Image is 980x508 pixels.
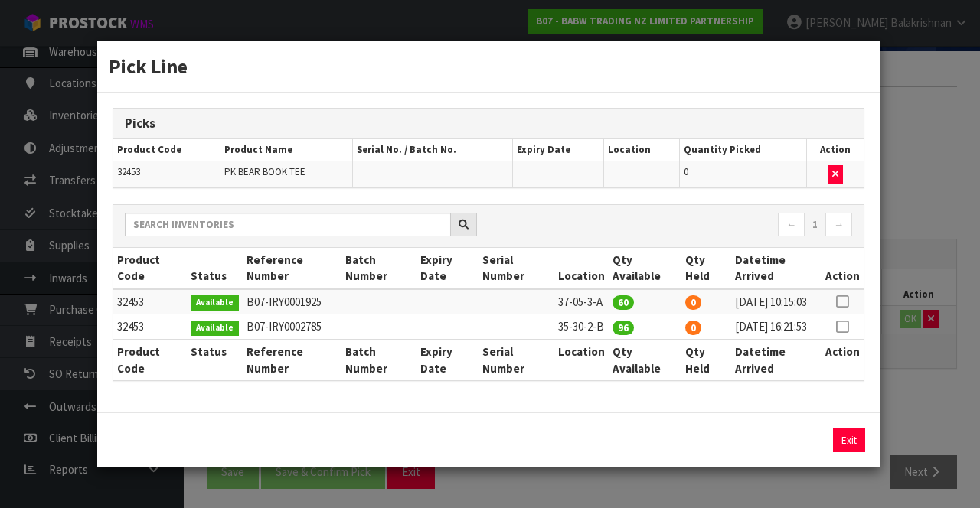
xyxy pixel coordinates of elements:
[825,213,852,237] a: →
[731,248,822,289] th: Datetime Arrived
[243,340,341,380] th: Reference Number
[684,165,688,178] span: 0
[113,248,187,289] th: Product Code
[125,116,852,131] h3: Picks
[804,213,826,237] a: 1
[778,213,805,237] a: ←
[512,139,604,161] th: Expiry Date
[125,213,451,236] input: Search inventories
[416,248,479,289] th: Expiry Date
[243,248,341,289] th: Reference Number
[554,289,609,314] td: 37-05-3-A
[612,295,634,310] span: 60
[612,321,634,335] span: 96
[609,248,682,289] th: Qty Available
[479,340,554,380] th: Serial Number
[500,213,852,239] nav: Page navigation
[109,52,868,80] h3: Pick Line
[243,314,341,340] td: B07-IRY0002785
[731,314,822,340] td: [DATE] 16:21:53
[833,428,865,452] button: Exit
[191,295,239,311] span: Available
[685,295,701,310] span: 0
[220,139,353,161] th: Product Name
[341,248,416,289] th: Batch Number
[731,340,822,380] th: Datetime Arrived
[554,340,609,380] th: Location
[191,321,239,336] span: Available
[187,248,243,289] th: Status
[224,165,305,178] span: PK BEAR BOOK TEE
[685,321,701,335] span: 0
[187,340,243,380] th: Status
[554,314,609,340] td: 35-30-2-B
[680,139,807,161] th: Quantity Picked
[113,289,187,314] td: 32453
[353,139,512,161] th: Serial No. / Batch No.
[341,340,416,380] th: Batch Number
[681,248,731,289] th: Qty Held
[609,340,682,380] th: Qty Available
[117,165,140,178] span: 32453
[806,139,864,161] th: Action
[554,248,609,289] th: Location
[479,248,554,289] th: Serial Number
[731,289,822,314] td: [DATE] 10:15:03
[243,289,341,314] td: B07-IRY0001925
[113,314,187,340] td: 32453
[113,139,220,161] th: Product Code
[822,340,864,380] th: Action
[416,340,479,380] th: Expiry Date
[681,340,731,380] th: Qty Held
[822,248,864,289] th: Action
[113,340,187,380] th: Product Code
[604,139,680,161] th: Location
